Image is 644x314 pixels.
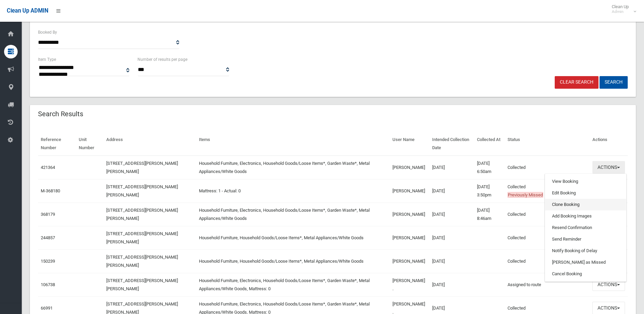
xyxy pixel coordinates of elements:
[106,278,178,291] a: [STREET_ADDRESS][PERSON_NAME][PERSON_NAME]
[508,192,543,198] span: Previously Missed
[390,203,429,226] td: [PERSON_NAME]
[545,199,626,210] a: Clone Booking
[196,203,390,226] td: Household Furniture, Electronics, Household Goods/Loose Items*, Garden Waste*, Metal Appliances/W...
[545,210,626,222] a: Add Booking Images
[545,268,626,280] a: Cancel Booking
[592,278,625,291] button: Actions
[505,132,590,156] th: Status
[545,187,626,199] a: Edit Booking
[545,245,626,257] a: Notify Booking of Delay
[545,257,626,268] a: [PERSON_NAME] as Missed
[390,132,429,156] th: User Name
[137,56,187,63] label: Number of results per page
[505,156,590,179] td: Collected
[196,179,390,203] td: Mattress: 1 - Actual: 0
[41,212,55,217] a: 368179
[41,282,55,287] a: 106738
[41,235,55,240] a: 244857
[38,132,76,156] th: Reference Number
[104,132,196,156] th: Address
[38,29,57,36] label: Booked By
[106,208,178,221] a: [STREET_ADDRESS][PERSON_NAME][PERSON_NAME]
[41,306,53,311] a: 66991
[592,161,625,174] button: Actions
[545,176,626,187] a: View Booking
[545,222,626,233] a: Resend Confirmation
[429,249,474,273] td: [DATE]
[505,273,590,296] td: Assigned to route
[429,203,474,226] td: [DATE]
[505,203,590,226] td: Collected
[390,273,429,296] td: [PERSON_NAME] .
[41,165,55,170] a: 421364
[608,4,636,14] span: Clean Up
[196,132,390,156] th: Items
[505,226,590,249] td: Collected
[196,273,390,296] td: Household Furniture, Electronics, Household Goods/Loose Items*, Garden Waste*, Metal Appliances/W...
[429,226,474,249] td: [DATE]
[429,179,474,203] td: [DATE]
[41,188,60,193] a: M-368180
[390,156,429,179] td: [PERSON_NAME]
[106,161,178,174] a: [STREET_ADDRESS][PERSON_NAME][PERSON_NAME]
[390,179,429,203] td: [PERSON_NAME]
[612,9,629,14] small: Admin
[474,179,505,203] td: [DATE] 3:50pm
[505,249,590,273] td: Collected
[429,156,474,179] td: [DATE]
[545,233,626,245] a: Send Reminder
[555,76,599,89] a: Clear Search
[7,7,48,14] span: Clean Up ADMIN
[429,132,474,156] th: Intended Collection Date
[474,156,505,179] td: [DATE] 6:50am
[600,76,628,89] button: Search
[390,226,429,249] td: [PERSON_NAME]
[196,249,390,273] td: Household Furniture, Household Goods/Loose Items*, Metal Appliances/White Goods
[590,132,628,156] th: Actions
[429,273,474,296] td: [DATE]
[106,231,178,244] a: [STREET_ADDRESS][PERSON_NAME][PERSON_NAME]
[106,255,178,268] a: [STREET_ADDRESS][PERSON_NAME][PERSON_NAME]
[196,226,390,249] td: Household Furniture, Household Goods/Loose Items*, Metal Appliances/White Goods
[196,156,390,179] td: Household Furniture, Electronics, Household Goods/Loose Items*, Garden Waste*, Metal Appliances/W...
[76,132,104,156] th: Unit Number
[474,203,505,226] td: [DATE] 8:46am
[38,56,56,63] label: Item Type
[505,179,590,203] td: Collected
[390,249,429,273] td: [PERSON_NAME]
[30,107,91,121] header: Search Results
[474,132,505,156] th: Collected At
[106,184,178,197] a: [STREET_ADDRESS][PERSON_NAME][PERSON_NAME]
[41,259,55,264] a: 150239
